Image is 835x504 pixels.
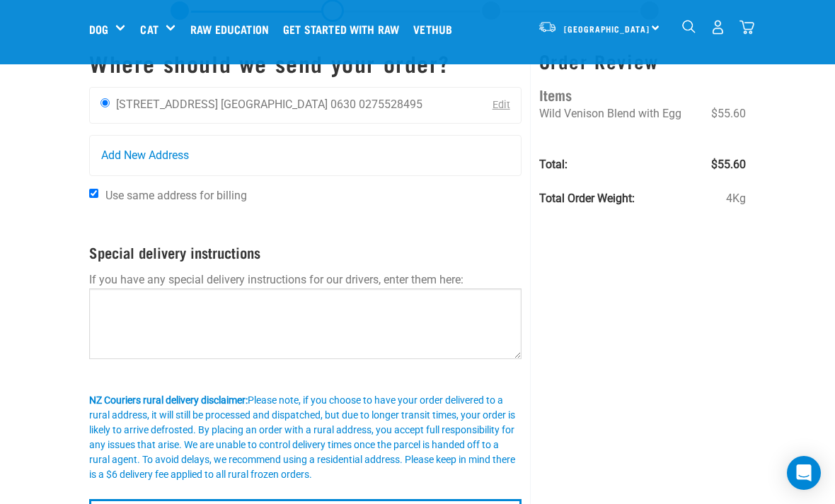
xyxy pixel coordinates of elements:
[187,1,280,57] a: Raw Education
[711,156,746,173] span: $55.60
[101,147,189,164] span: Add New Address
[538,20,557,33] img: van-moving.png
[89,189,98,198] input: Use same address for billing
[564,26,650,31] span: [GEOGRAPHIC_DATA]
[539,83,746,105] h4: Items
[221,98,356,111] li: [GEOGRAPHIC_DATA] 0630
[90,136,521,175] a: Add New Address
[280,1,410,57] a: Get started with Raw
[89,393,522,482] div: Please note, if you choose to have your order delivered to a rural address, it will still be proc...
[359,98,422,111] li: 0275528495
[739,20,754,35] img: home-icon@2x.png
[116,98,218,111] li: [STREET_ADDRESS]
[140,20,158,37] a: Cat
[682,20,696,33] img: home-icon-1@2x.png
[493,99,510,111] a: Edit
[539,158,568,171] strong: Total:
[410,1,463,57] a: Vethub
[787,456,821,490] div: Open Intercom Messenger
[539,192,635,205] strong: Total Order Weight:
[89,20,108,37] a: Dog
[89,244,522,260] h4: Special delivery instructions
[726,190,746,207] span: 4Kg
[105,189,247,202] span: Use same address for billing
[89,271,522,288] p: If you have any special delivery instructions for our drivers, enter them here:
[711,105,746,122] span: $55.60
[710,20,725,35] img: user.png
[539,107,681,120] span: Wild Venison Blend with Egg
[89,394,248,406] b: NZ Couriers rural delivery disclaimer:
